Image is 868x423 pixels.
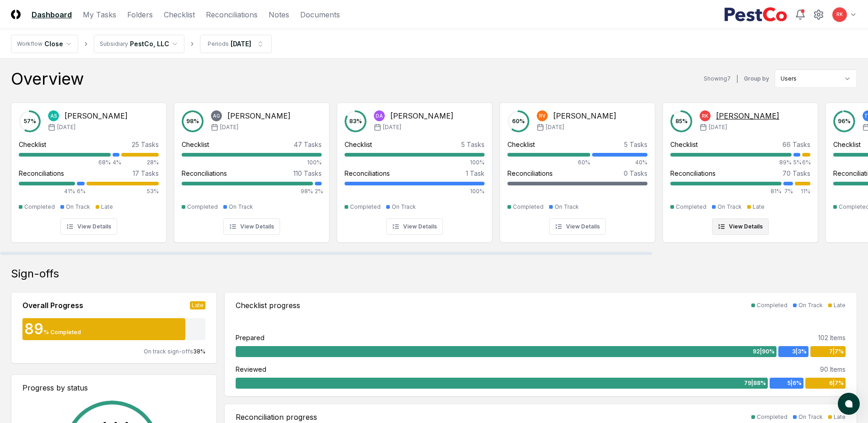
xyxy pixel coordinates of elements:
span: 3 | 3 % [792,347,807,356]
span: AG [213,113,220,119]
div: Checklist [833,140,861,149]
a: Folders [127,9,153,20]
span: AS [50,113,57,119]
div: Completed [757,301,787,309]
div: [PERSON_NAME] [227,110,291,121]
button: View Details [223,218,280,235]
div: Late [753,203,765,211]
img: Logo [11,10,21,19]
button: View Details [60,218,117,235]
div: On Track [66,203,90,211]
div: 25 Tasks [132,140,159,149]
div: On Track [798,301,823,309]
img: PestCo logo [724,7,787,22]
div: Checklist [182,140,209,149]
div: Reconciliations [345,168,390,178]
a: Checklist [164,9,195,20]
div: 47 Tasks [294,140,322,149]
div: Periods [208,40,229,48]
a: Checklist progressCompletedOn TrackLatePrepared102 Items92|90%3|3%7|7%Reviewed90 Items79|88%5|6%6|7% [224,292,857,396]
div: Completed [676,203,706,211]
span: RK [702,113,708,119]
div: 2% [315,187,322,195]
div: Prepared [236,333,264,342]
div: Completed [350,203,381,211]
div: Reconciliations [507,168,553,178]
div: Late [101,203,113,211]
div: 110 Tasks [293,168,322,178]
div: Showing 7 [704,75,731,83]
div: 6% [77,187,85,195]
div: | [736,74,739,84]
div: Progress by status [22,382,205,393]
div: Late [834,301,846,309]
div: 81% [670,187,782,195]
button: View Details [712,218,769,235]
div: 98% [182,187,313,195]
div: [PERSON_NAME] [65,110,128,121]
div: 0 Tasks [624,168,647,178]
div: 6% [802,158,810,167]
a: My Tasks [83,9,116,20]
div: 41% [19,187,75,195]
span: 92 | 90 % [753,347,775,356]
div: On Track [717,203,742,211]
div: On Track [229,203,253,211]
button: atlas-launcher [838,393,860,415]
a: 98%AG[PERSON_NAME][DATE]Checklist47 Tasks100%Reconciliations110 Tasks98%2%CompletedOn TrackView D... [174,95,329,243]
a: Documents [300,9,340,20]
div: Checklist [507,140,535,149]
div: 40% [592,158,647,167]
span: On track sign-offs [144,348,193,355]
span: [DATE] [709,123,727,131]
span: [DATE] [220,123,238,131]
div: Checklist [19,140,46,149]
span: 5 | 6 % [787,379,802,387]
span: DA [376,113,383,119]
span: 79 | 88 % [744,379,766,387]
div: Reconciliations [19,168,64,178]
div: [DATE] [231,39,251,49]
div: 100% [345,187,485,195]
div: Checklist [670,140,698,149]
div: Reconciliation progress [236,412,317,423]
div: Completed [757,413,787,421]
div: Checklist progress [236,300,300,311]
button: View Details [386,218,443,235]
div: Completed [187,203,218,211]
div: Workflow [17,40,43,48]
span: [DATE] [546,123,564,131]
div: Checklist [345,140,372,149]
div: 5% [793,158,800,167]
div: 1 Task [466,168,485,178]
div: 68% [19,158,111,167]
div: Sign-offs [11,266,857,281]
div: % Completed [43,328,81,336]
button: View Details [549,218,606,235]
div: 70 Tasks [782,168,810,178]
span: RK [836,11,843,18]
div: 4% [113,158,119,167]
div: Subsidiary [100,40,128,48]
div: 89% [670,158,792,167]
label: Group by [744,76,769,81]
div: 60% [507,158,590,167]
div: 7% [783,187,793,195]
div: 89 [22,322,43,336]
div: Reconciliations [670,168,716,178]
div: Completed [513,203,544,211]
button: Periods[DATE] [200,35,272,53]
div: Overview [11,70,84,88]
div: Late [834,413,846,421]
span: 6 | 7 % [829,379,844,387]
div: On Track [392,203,416,211]
a: 57%AS[PERSON_NAME][DATE]Checklist25 Tasks68%4%28%Reconciliations17 Tasks41%6%53%CompletedOn Track... [11,95,167,243]
span: [DATE] [383,123,401,131]
div: 17 Tasks [133,168,159,178]
a: Dashboard [32,9,72,20]
div: Late [190,301,205,309]
div: Reconciliations [182,168,227,178]
span: [DATE] [57,123,75,131]
button: RK [831,6,848,23]
div: 66 Tasks [782,140,810,149]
